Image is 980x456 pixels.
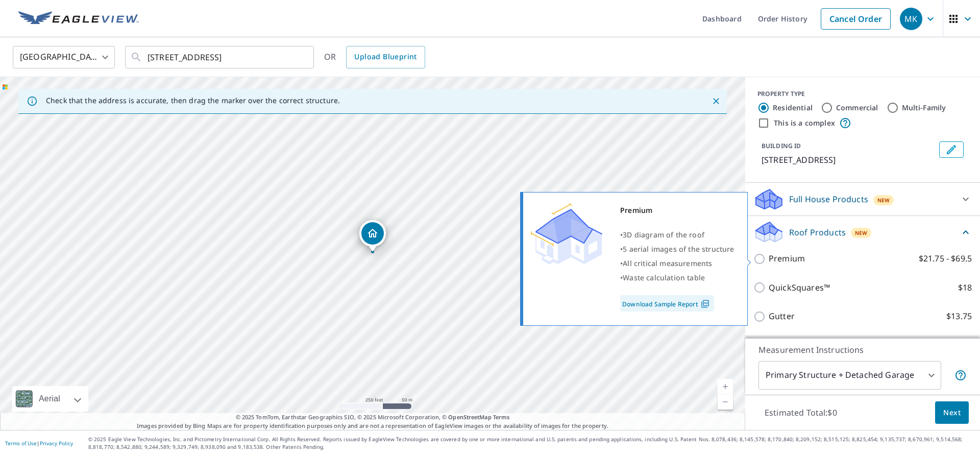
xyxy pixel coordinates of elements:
[698,299,712,308] img: Pdf Icon
[789,193,868,205] p: Full House Products
[900,8,922,30] div: MK
[40,440,73,447] a: Privacy Policy
[18,11,139,27] img: EV Logo
[836,103,878,113] label: Commercial
[13,43,115,71] div: [GEOGRAPHIC_DATA]
[902,103,946,113] label: Multi-Family
[756,401,845,424] p: Estimated Total: $0
[877,196,890,204] span: New
[943,406,961,419] span: Next
[359,220,386,252] div: Dropped pin, building 1, Residential property, 1846 W 24th St Erie, PA 16502
[620,203,734,218] div: Premium
[939,141,964,158] button: Edit building 1
[774,118,835,128] label: This is a complex
[935,401,969,424] button: Next
[919,252,972,265] p: $21.75 - $69.5
[531,203,602,265] img: Premium
[620,295,714,311] a: Download Sample Report
[946,310,972,323] p: $13.75
[773,103,813,113] label: Residential
[753,220,972,244] div: Roof ProductsNew
[148,43,293,71] input: Search by address or latitude-longitude
[718,394,733,410] a: Current Level 17, Zoom Out
[620,271,734,285] div: •
[623,258,712,268] span: All critical measurements
[354,51,416,63] span: Upload Blueprint
[855,229,868,237] span: New
[493,413,510,421] a: Terms
[758,361,941,390] div: Primary Structure + Detached Garage
[346,46,425,68] a: Upload Blueprint
[5,440,73,446] p: |
[36,386,63,412] div: Aerial
[623,230,704,239] span: 3D diagram of the roof
[757,89,968,99] div: PROPERTY TYPE
[5,440,37,447] a: Terms of Use
[758,344,967,356] p: Measurement Instructions
[620,228,734,242] div: •
[46,96,340,105] p: Check that the address is accurate, then drag the marker over the correct structure.
[954,369,967,381] span: Your report will include the primary structure and a detached garage if one exists.
[762,154,935,166] p: [STREET_ADDRESS]
[448,413,491,421] a: OpenStreetMap
[769,310,795,323] p: Gutter
[958,281,972,294] p: $18
[709,94,723,108] button: Close
[753,187,972,211] div: Full House ProductsNew
[718,379,733,394] a: Current Level 17, Zoom In
[623,244,734,254] span: 5 aerial images of the structure
[821,8,891,30] a: Cancel Order
[769,281,830,294] p: QuickSquares™
[623,273,705,282] span: Waste calculation table
[789,226,846,238] p: Roof Products
[620,256,734,271] div: •
[236,413,510,422] span: © 2025 TomTom, Earthstar Geographics SIO, © 2025 Microsoft Corporation, ©
[12,386,88,412] div: Aerial
[769,252,805,265] p: Premium
[324,46,425,68] div: OR
[620,242,734,256] div: •
[88,436,975,451] p: © 2025 Eagle View Technologies, Inc. and Pictometry International Corp. All Rights Reserved. Repo...
[762,141,801,150] p: BUILDING ID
